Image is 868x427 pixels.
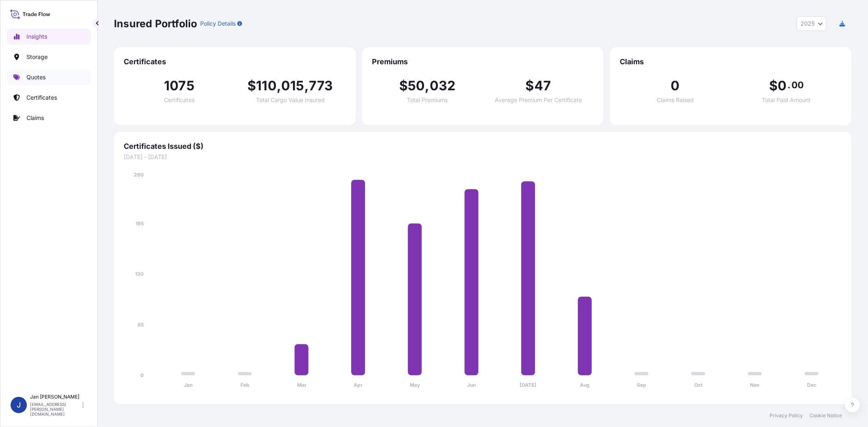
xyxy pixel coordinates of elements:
[637,382,646,388] tspan: Sep
[671,79,680,92] span: 0
[788,82,791,88] span: .
[620,57,842,67] span: Claims
[770,412,803,419] a: Privacy Policy
[241,382,249,388] tspan: Feb
[526,79,534,92] span: $
[30,402,81,416] p: [EMAIL_ADDRESS][PERSON_NAME][DOMAIN_NAME]
[304,79,309,92] span: ,
[408,79,425,92] span: 50
[495,97,582,103] span: Average Premium Per Certificate
[809,412,842,419] a: Cookie Notice
[769,79,778,92] span: $
[297,382,306,388] tspan: Mar
[26,114,44,122] p: Claims
[407,97,448,103] span: Total Premiums
[17,401,21,409] span: J
[200,20,236,28] p: Policy Details
[372,57,594,67] span: Premiums
[124,142,842,151] span: Certificates Issued ($)
[309,79,333,92] span: 773
[256,97,325,103] span: Total Cargo Value Insured
[800,20,815,28] span: 2025
[399,79,408,92] span: $
[114,17,197,30] p: Insured Portfolio
[26,94,57,102] p: Certificates
[136,220,144,227] tspan: 195
[184,382,192,388] tspan: Jan
[807,382,816,388] tspan: Dec
[256,79,277,92] span: 110
[762,97,811,103] span: Total Paid Amount
[140,372,144,378] tspan: 0
[425,79,429,92] span: ,
[7,28,91,45] a: Insights
[580,382,590,388] tspan: Aug
[134,172,144,178] tspan: 260
[26,73,46,81] p: Quotes
[164,79,195,92] span: 1075
[138,322,144,328] tspan: 65
[247,79,256,92] span: $
[534,79,551,92] span: 47
[750,382,760,388] tspan: Nov
[135,271,144,277] tspan: 130
[354,382,363,388] tspan: Apr
[791,82,804,88] span: 00
[694,382,703,388] tspan: Oct
[410,382,420,388] tspan: May
[657,97,694,103] span: Claims Raised
[26,53,48,61] p: Storage
[7,69,91,85] a: Quotes
[30,394,81,400] p: Jan [PERSON_NAME]
[124,57,346,67] span: Certificates
[430,79,456,92] span: 032
[277,79,281,92] span: ,
[7,110,91,126] a: Claims
[124,153,842,161] span: [DATE] - [DATE]
[164,97,195,103] span: Certificates
[7,49,91,65] a: Storage
[7,89,91,106] a: Certificates
[281,79,304,92] span: 015
[778,79,787,92] span: 0
[520,382,537,388] tspan: [DATE]
[797,16,826,31] button: Year Selector
[467,382,476,388] tspan: Jun
[26,33,47,41] p: Insights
